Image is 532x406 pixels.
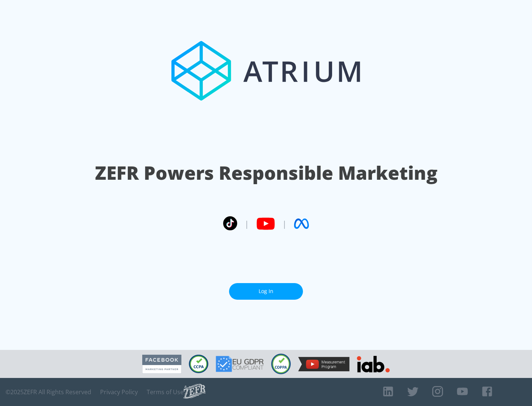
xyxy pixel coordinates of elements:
a: Privacy Policy [100,388,138,396]
a: Terms of Use [147,388,184,396]
span: | [282,218,287,229]
img: GDPR Compliant [216,356,264,372]
span: © 2025 ZEFR All Rights Reserved [6,388,91,396]
img: Facebook Marketing Partner [142,355,181,374]
img: YouTube Measurement Program [298,357,349,371]
img: CCPA Compliant [189,355,208,373]
img: COPPA Compliant [271,354,291,374]
img: IAB [357,356,390,372]
span: | [245,218,249,229]
a: Log In [229,283,303,300]
h1: ZEFR Powers Responsible Marketing [95,160,437,186]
